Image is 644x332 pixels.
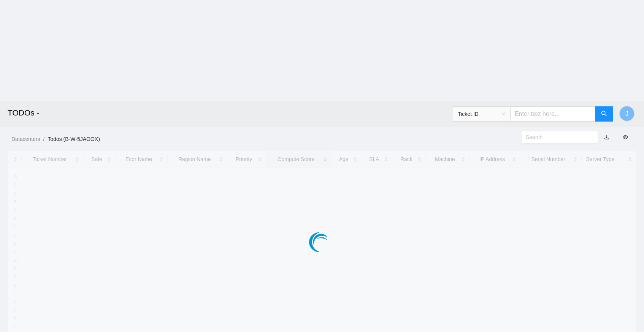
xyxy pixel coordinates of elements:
[601,111,607,118] span: search
[43,136,44,142] span: /
[8,101,448,125] h2: TODOs -
[623,134,628,140] span: eye
[619,106,634,121] button: J
[510,106,595,122] input: Enter text here...
[595,106,613,122] button: search
[48,136,100,142] a: Todos (B-W-5JAOOX)
[598,131,615,143] button: download
[11,136,40,142] a: Datacenters
[458,108,506,120] span: Ticket ID
[526,133,587,141] input: Search
[625,109,628,119] span: J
